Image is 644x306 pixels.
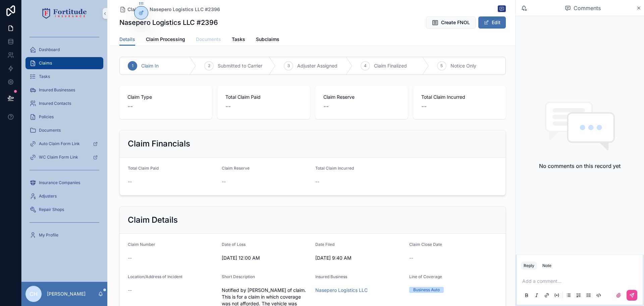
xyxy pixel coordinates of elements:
[542,263,551,268] div: Note
[128,166,159,171] span: Total Claim Paid
[119,36,135,43] span: Details
[25,97,103,110] a: Insured Contacts
[232,36,245,43] span: Tasks
[39,74,50,79] span: Tasks
[196,33,221,47] a: Documents
[315,287,368,294] a: Nasepero Logistics LLC
[421,94,498,100] span: Total Claim Incurred
[540,262,554,270] button: Note
[256,33,279,47] a: Subclaims
[47,291,86,297] p: [PERSON_NAME]
[39,128,61,133] span: Documents
[222,166,250,171] span: Claim Reserve
[441,19,470,26] span: Create FNOL
[128,178,132,185] span: --
[315,242,334,247] span: Date Filed
[196,36,221,43] span: Documents
[150,6,220,13] a: Nasepero Logistics LLC #2396
[128,215,178,225] h2: Claim Details
[127,94,204,100] span: Claim Type
[128,242,155,247] span: Claim Number
[30,290,38,298] span: CH
[128,287,132,294] span: --
[132,63,133,69] span: 1
[119,6,143,13] a: Claims
[119,33,135,46] a: Details
[208,63,210,69] span: 2
[39,101,71,106] span: Insured Contacts
[232,33,245,47] a: Tasks
[39,141,80,146] span: Auto Claim Form Link
[25,71,103,83] a: Tasks
[222,274,255,279] span: Short Description
[25,44,103,56] a: Dashboard
[25,204,103,216] a: Repair Shops
[426,16,476,29] button: Create FNOL
[25,177,103,189] a: Insurance Companies
[141,62,159,69] span: Claim In
[409,242,442,247] span: Claim Close Date
[409,255,413,261] span: --
[25,138,103,150] a: Auto Claim Form Link
[440,63,443,69] span: 5
[297,62,337,69] span: Adjuster Assigned
[521,262,537,270] button: Reply
[39,87,75,93] span: Insured Businesses
[315,178,319,185] span: --
[119,18,218,27] h1: Nasepero Logistics LLC #2396
[25,190,103,202] a: Adjusters
[478,16,506,29] button: Edit
[323,102,329,111] span: --
[287,63,290,69] span: 3
[222,255,310,261] span: [DATE] 12:00 AM
[39,207,64,212] span: Repair Shops
[39,155,78,160] span: WC Claim Form Link
[256,36,279,43] span: Subclaims
[42,8,87,19] img: App logo
[222,178,226,185] span: --
[315,166,354,171] span: Total Claim Incurred
[315,274,347,279] span: Insured Business
[39,47,60,52] span: Dashboard
[39,193,57,199] span: Adjusters
[25,57,103,69] a: Claims
[225,94,302,100] span: Total Claim Paid
[323,94,400,100] span: Claim Reserve
[574,4,601,12] span: Comments
[222,242,246,247] span: Date of Loss
[128,138,190,149] h2: Claim Financials
[450,62,476,69] span: Notice Only
[39,114,54,120] span: Policies
[128,255,132,261] span: --
[25,124,103,136] a: Documents
[128,274,182,279] span: Location/Address of Incident
[39,180,80,185] span: Insurance Companies
[21,27,107,250] div: scrollable content
[413,287,440,293] div: Business Auto
[225,102,231,111] span: --
[315,255,404,261] span: [DATE] 9:40 AM
[539,162,621,170] h2: No comments on this record yet
[39,232,58,238] span: My Profile
[25,84,103,96] a: Insured Businesses
[127,102,133,111] span: --
[146,36,185,43] span: Claim Processing
[218,62,262,69] span: Submitted to Carrier
[25,111,103,123] a: Policies
[25,151,103,163] a: WC Claim Form Link
[127,6,143,13] span: Claims
[25,229,103,241] a: My Profile
[364,63,367,69] span: 4
[409,274,442,279] span: Line of Coverage
[421,102,427,111] span: --
[146,33,185,47] a: Claim Processing
[374,62,407,69] span: Claim Finalized
[39,60,52,66] span: Claims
